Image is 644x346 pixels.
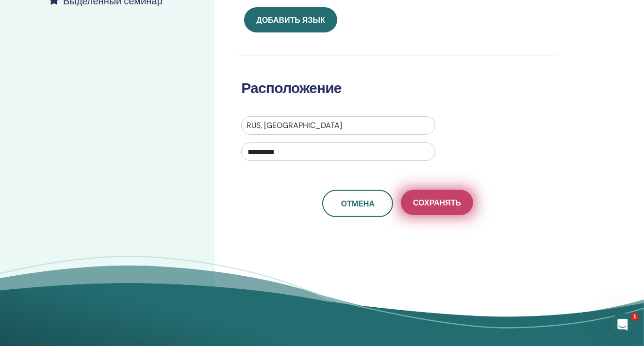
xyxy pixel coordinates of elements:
[322,190,393,217] a: Отмена
[341,199,375,209] font: Отмена
[241,79,341,97] font: Расположение
[401,190,473,215] button: Сохранять
[256,15,325,25] font: Добавить язык
[633,314,637,320] font: 1
[413,198,461,208] font: Сохранять
[244,7,337,32] button: Добавить язык
[611,313,634,336] iframe: Интерком-чат в режиме реального времени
